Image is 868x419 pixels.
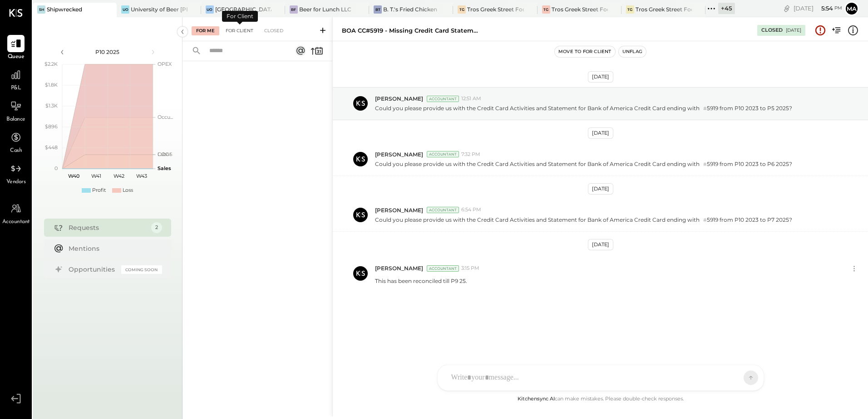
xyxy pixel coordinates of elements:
div: Bf [290,5,298,14]
span: [PERSON_NAME] [375,151,423,158]
text: Occu... [158,114,173,120]
div: For Client [221,26,258,35]
div: BT [374,5,382,14]
div: 2 [151,222,162,233]
div: Loss [123,187,133,194]
span: 3:15 PM [461,265,479,272]
text: $1.3K [45,102,58,109]
div: [DATE] [588,239,613,250]
div: [DATE] [588,71,613,83]
span: # [703,217,707,223]
span: Vendors [6,178,26,186]
button: Unflag [619,46,646,57]
span: Cash [10,147,22,155]
text: W42 [113,173,124,179]
div: Tros Greek Street Food - [GEOGRAPHIC_DATA] [467,5,523,13]
div: P10 2025 [69,48,146,56]
div: Accountant [427,207,459,213]
span: Balance [6,116,25,124]
div: Tros Greek Street Food - [GEOGRAPHIC_DATA] [552,5,608,13]
span: Accountant [2,218,30,226]
div: Uo [206,5,214,14]
text: 0 [54,165,58,171]
span: P&L [11,84,21,93]
a: Vendors [0,160,31,186]
div: Tros Greek Street Food - [PERSON_NAME] [636,5,692,13]
text: Sales [158,165,171,171]
text: Labor [158,151,171,157]
div: [DATE] [794,4,842,13]
div: [DATE] [786,27,801,34]
span: [PERSON_NAME] [375,264,423,272]
div: copy link [782,4,791,13]
span: Queue [8,53,25,61]
a: P&L [0,66,31,93]
div: TG [626,5,634,14]
div: Opportunities [69,265,117,274]
text: OPEX [158,61,172,67]
div: Closed [260,26,288,35]
div: Accountant [427,151,459,157]
div: For Me [192,26,219,35]
div: Requests [69,223,147,232]
div: B. T.'s Fried Chicken [383,5,437,13]
button: Move to for client [555,46,615,57]
a: Queue [0,35,31,61]
div: Mentions [69,244,158,253]
button: Ma [844,1,859,16]
span: 7:32 PM [461,151,480,158]
text: $448 [45,144,58,151]
text: W41 [91,173,101,179]
span: # [703,161,707,167]
div: + 45 [718,3,735,14]
text: $2.2K [44,61,58,67]
text: $1.8K [45,82,58,88]
div: Beer for Lunch LLC [299,5,351,13]
div: Shipwrecked [47,5,82,13]
p: Could you please provide us with the Credit Card Activities and Statement for Bank of America Cre... [375,104,792,112]
p: This has been reconciled till P9 25. [375,277,467,285]
span: # [703,105,707,112]
div: For Client [222,11,258,22]
div: BOA CC#5919 - Missing Credit Card Statements [342,26,478,35]
div: Accountant [427,265,459,272]
div: [DATE] [588,183,613,195]
text: W43 [136,173,147,179]
p: Could you please provide us with the Credit Card Activities and Statement for Bank of America Cre... [375,160,792,168]
p: Could you please provide us with the Credit Card Activities and Statement for Bank of America Cre... [375,216,792,224]
div: Sh [37,5,45,14]
a: Cash [0,129,31,155]
text: $896 [45,123,58,130]
div: Coming Soon [121,265,162,274]
div: TG [458,5,466,14]
div: [GEOGRAPHIC_DATA][US_STATE] [215,5,271,13]
div: [DATE] [588,127,613,139]
span: 12:51 AM [461,95,481,102]
span: [PERSON_NAME] [375,95,423,102]
text: W40 [68,173,79,179]
div: TG [542,5,550,14]
div: Uo [121,5,129,14]
div: Closed [761,27,783,34]
span: 6:54 PM [461,206,481,214]
a: Accountant [0,200,31,226]
div: Accountant [427,96,459,102]
div: University of Beer [PERSON_NAME] [131,5,187,13]
span: [PERSON_NAME] [375,206,423,214]
a: Balance [0,97,31,124]
div: Profit [92,187,106,194]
